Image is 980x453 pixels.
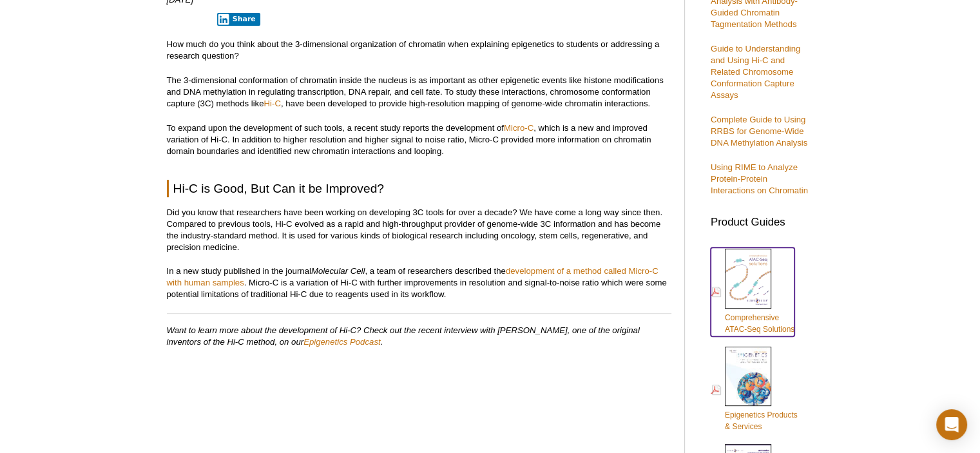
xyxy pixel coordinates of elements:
[504,123,533,133] a: Micro-C
[167,207,671,253] p: Did you know that researchers have been working on developing 3C tools for over a decade? We have...
[303,337,381,347] a: Epigenetics Podcast
[167,265,671,300] p: In a new study published in the journal , a team of researchers described the . Micro-C is a vari...
[264,99,281,108] a: Hi-C
[725,249,771,309] img: Comprehensive ATAC-Seq Solutions
[167,122,671,157] p: To expand upon the development of such tools, a recent study reports the development of , which i...
[167,39,671,62] p: How much do you think about the 3-dimensional organization of chromatin when explaining epigeneti...
[167,325,640,347] em: Want to learn more about the development of Hi-C? Check out the recent interview with [PERSON_NAM...
[167,266,658,287] a: development of a method called Micro-C with human samples
[936,409,967,440] div: Open Intercom Messenger
[711,209,814,228] h3: Product Guides
[711,162,808,195] a: Using RIME to Analyze Protein-Protein Interactions on Chromatin
[711,345,798,434] a: Epigenetics Products& Services
[167,75,671,110] p: The 3-dimensional conformation of chromatin inside the nucleus is as important as other epigeneti...
[725,347,771,406] img: Epi_brochure_140604_cover_web_70x200
[217,13,260,26] button: Share
[725,410,798,431] span: Epigenetics Products & Services
[725,313,794,334] span: Comprehensive ATAC-Seq Solutions
[711,44,800,100] a: Guide to Understanding and Using Hi-C and Related Chromosome Conformation Capture Assays
[167,12,209,25] iframe: X Post Button
[711,115,807,148] a: Complete Guide to Using RRBS for Genome-Wide DNA Methylation Analysis
[311,266,365,276] em: Molecular Cell
[711,247,794,336] a: ComprehensiveATAC-Seq Solutions
[167,180,671,197] h2: Hi-C is Good, But Can it be Improved?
